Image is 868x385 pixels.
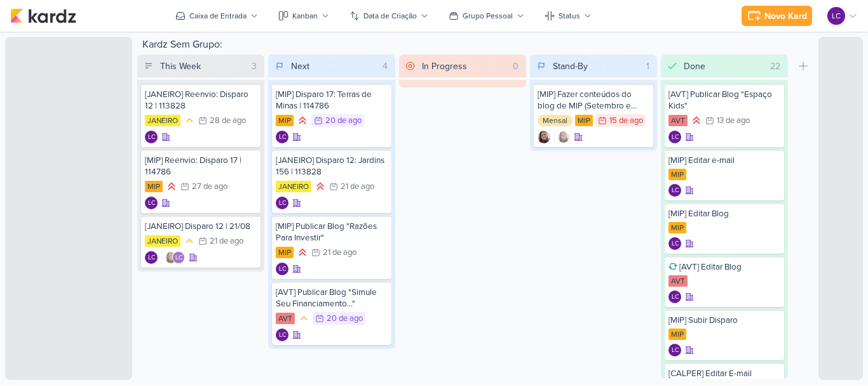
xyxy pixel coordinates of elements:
p: LC [672,294,679,301]
p: LC [279,134,286,141]
div: [MIP] Subir Disparo [668,315,780,326]
div: [JANEIRO] Reenvio: Disparo 12 | 113828 [145,89,257,112]
div: Laís Costa [276,329,288,341]
img: Sharlene Khoury [557,131,570,143]
p: LC [279,266,286,273]
div: Criador(a): Laís Costa [276,197,288,209]
div: Prioridade Média [297,312,310,325]
div: Mensal [538,115,573,126]
div: Laís Costa [276,263,288,275]
div: Prioridade Alta [314,180,327,193]
p: LC [279,200,286,207]
div: 4 [377,60,393,73]
div: 28 de ago [210,117,246,125]
div: Prioridade Alta [296,114,309,127]
div: JANEIRO [145,235,180,247]
div: Laís Costa [145,131,158,143]
div: MIP [668,329,686,340]
div: [MIP] Disparo 17: Terras de Minas | 114786 [276,89,388,112]
p: LC [175,255,182,261]
div: AVT [276,313,295,324]
div: Prioridade Alta [296,246,309,259]
div: 0 [508,60,524,73]
div: Criador(a): Laís Costa [668,184,681,197]
div: 22 [765,60,785,73]
p: LC [672,134,679,141]
div: 21 de ago [341,183,374,191]
p: LC [148,255,155,261]
div: Colaboradores: Sharlene Khoury, Laís Costa [161,251,185,264]
div: Criador(a): Laís Costa [668,131,681,143]
div: Laís Costa [668,237,681,250]
div: [AVT] Publicar Blog "Espaço Kids" [668,89,780,112]
div: [AVT] Publicar Blog "Simule Seu Financiamento..." [276,287,388,310]
div: Criador(a): Laís Costa [276,131,288,143]
div: [MIP] Fazer conteúdos do blog de MIP (Setembro e Outubro) [538,89,649,112]
div: Kardz Sem Grupo: [137,37,813,55]
div: AVT [668,115,688,126]
div: 21 de ago [210,237,243,245]
img: kardz.app [10,8,76,23]
div: Criador(a): Laís Costa [668,237,681,250]
p: LC [672,348,679,354]
button: Novo Kard [742,6,812,26]
div: Laís Costa [145,251,158,264]
p: LC [672,241,679,247]
div: Criador(a): Laís Costa [668,290,681,303]
div: Criador(a): Laís Costa [668,344,681,356]
div: MIP [276,115,294,126]
p: LC [148,200,155,207]
div: 1 [641,60,654,73]
div: [CALPER] Editar E-mail [668,368,780,379]
div: Laís Costa [145,197,158,209]
div: [MIP] Reenvio: Disparo 17 | 114786 [145,155,257,178]
div: [MIP] Publicar Blog "Razões Para Investir" [276,221,388,244]
div: Criador(a): Laís Costa [276,329,288,341]
div: 21 de ago [323,249,356,257]
div: Prioridade Alta [165,180,178,193]
div: Laís Costa [172,251,185,264]
div: Criador(a): Laís Costa [276,263,288,275]
div: Prioridade Média [183,235,196,247]
p: LC [672,188,679,194]
div: MIP [575,115,593,126]
img: Sharlene Khoury [165,251,177,264]
div: 13 de ago [717,117,750,125]
div: JANEIRO [145,115,180,126]
div: Novo Kard [764,10,807,23]
img: Sharlene Khoury [538,131,550,143]
div: AVT [668,275,688,287]
div: [AVT] Editar Blog [668,261,780,273]
div: 3 [247,60,262,73]
p: LC [148,134,155,141]
div: [JANEIRO] Disparo 12: Jardins 156 | 113828 [276,155,388,178]
div: Laís Costa [668,290,681,303]
div: [JANEIRO] Disparo 12 | 21/08 [145,221,257,232]
div: Criador(a): Laís Costa [145,197,158,209]
div: JANEIRO [276,181,311,192]
div: 20 de ago [325,117,362,125]
div: Prioridade Alta [690,114,703,127]
p: LC [832,10,841,22]
div: Prioridade Média [183,114,196,127]
div: 27 de ago [192,183,227,191]
div: MIP [276,247,294,258]
div: Criador(a): Laís Costa [145,131,158,143]
div: Laís Costa [276,131,288,143]
div: Laís Costa [668,344,681,356]
div: Laís Costa [827,7,845,25]
div: [MIP] Editar e-mail [668,155,780,166]
div: Laís Costa [668,184,681,197]
div: MIP [668,169,686,180]
div: Laís Costa [668,131,681,143]
div: MIP [145,181,163,192]
div: Colaboradores: Sharlene Khoury [554,131,570,143]
div: Laís Costa [276,197,288,209]
div: [MIP] Editar Blog [668,208,780,219]
p: LC [279,332,286,339]
div: 20 de ago [327,315,363,323]
div: Criador(a): Laís Costa [145,251,158,264]
div: 15 de ago [609,117,643,125]
div: Criador(a): Sharlene Khoury [538,131,550,143]
div: MIP [668,222,686,233]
